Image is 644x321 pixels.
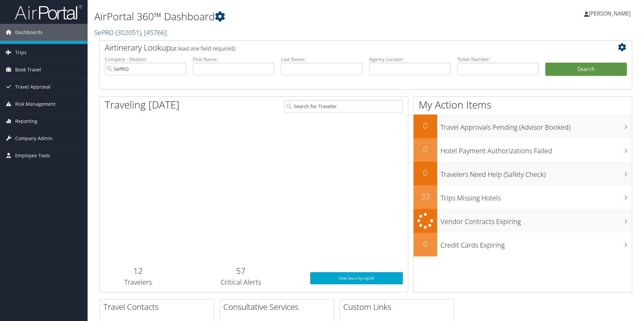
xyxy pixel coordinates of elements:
[441,119,632,132] h3: Travel Approvals Pending (Advisor Booked)
[414,115,632,138] a: 0Travel Approvals Pending (Advisor Booked)
[285,100,403,113] input: Search for Traveler
[281,56,362,63] label: Last Name:
[414,185,632,209] a: 33Trips Missing Hotels
[414,143,437,155] h2: 0
[310,272,403,284] a: View SecurityLogic®
[414,233,632,256] a: 0Credit Cards Expiring
[105,278,172,287] h3: Travelers
[584,3,637,24] a: [PERSON_NAME]
[545,63,627,76] button: Search
[441,237,632,250] h3: Credit Cards Expiring
[182,265,300,277] h2: 57
[343,301,454,313] h2: Custom Links
[182,278,300,287] h3: Critical Alerts
[441,166,632,179] h3: Travelers Need Help (Safety Check)
[94,9,456,24] h1: AirPortal 360™ Dashboard
[15,24,42,41] span: Dashboards
[414,167,437,179] h2: 0
[589,10,631,17] span: [PERSON_NAME]
[223,301,334,313] h2: Consultative Services
[94,28,167,37] a: SePRO
[414,191,437,202] h2: 33
[369,56,451,63] label: Agency Locator:
[141,28,167,37] span: , [ 45766 ]
[457,56,539,63] label: Ticket Number:
[441,143,632,156] h3: Hotel Payment Authorizations Failed
[15,147,50,164] span: Employee Tools
[441,190,632,203] h3: Trips Missing Hotels
[15,4,82,20] img: airportal-logo.png
[105,265,172,277] h2: 12
[15,44,27,61] span: Trips
[193,56,275,63] label: First Name:
[105,42,582,53] h2: Airtinerary Lookup
[15,113,37,130] span: Reporting
[414,209,632,233] a: Vendor Contracts Expiring
[414,120,437,131] h2: 0
[105,98,180,112] h1: Traveling [DATE]
[15,130,53,147] span: Company Admin
[116,28,141,37] span: ( 302051 )
[414,162,632,185] a: 0Travelers Need Help (Safety Check)
[171,45,235,52] span: (at least one field required)
[414,238,437,250] h2: 0
[15,96,56,113] span: Risk Management
[105,56,186,63] label: Company - Division:
[103,301,214,313] h2: Travel Contacts
[15,78,51,95] span: Travel Approval
[15,61,41,78] span: Book Travel
[441,214,632,226] h3: Vendor Contracts Expiring
[414,138,632,162] a: 0Hotel Payment Authorizations Failed
[414,98,632,112] h1: My Action Items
